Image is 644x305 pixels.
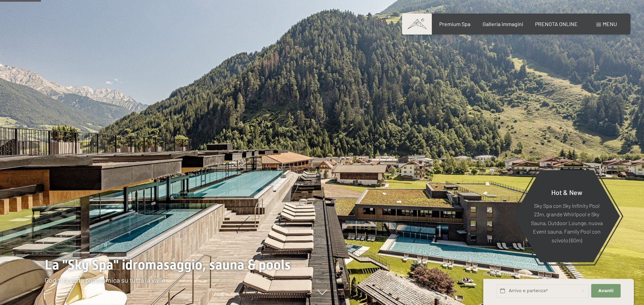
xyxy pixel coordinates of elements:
[483,21,523,27] a: Galleria immagini
[603,21,617,27] span: Menu
[513,170,620,263] a: Hot & New Sky Spa con Sky infinity Pool 23m, grande Whirlpool e Sky Sauna, Outdoor Lounge, nuova ...
[598,288,614,294] span: Avanti
[483,271,517,277] span: Richiesta express
[439,21,470,27] a: Premium Spa
[535,21,578,27] a: PRENOTA ONLINE
[530,201,603,244] p: Sky Spa con Sky infinity Pool 23m, grande Whirlpool e Sky Sauna, Outdoor Lounge, nuova Event saun...
[591,284,620,298] button: Avanti
[551,188,582,196] span: Hot & New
